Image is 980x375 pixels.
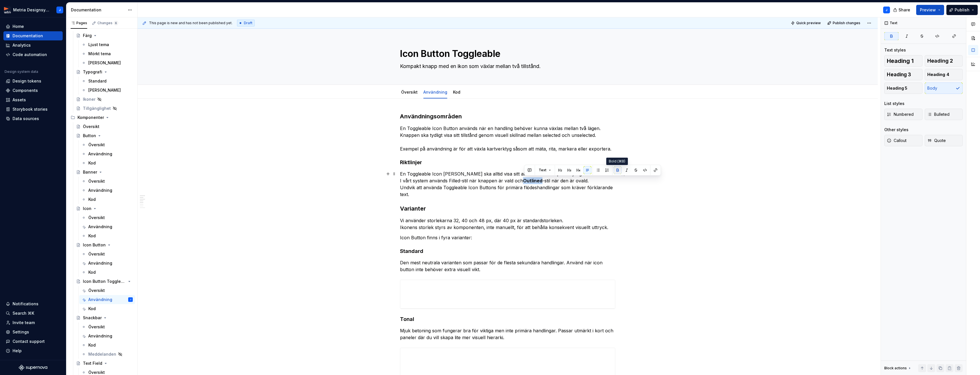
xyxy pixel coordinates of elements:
[886,8,887,12] div: J
[83,279,126,284] div: Icon Button Toggleable
[13,97,26,103] div: Assets
[79,186,135,195] a: Användning
[88,51,111,57] div: Mörkt tema
[3,22,63,31] a: Home
[13,116,39,121] div: Data sources
[71,21,87,25] div: Pages
[833,21,860,25] span: Publish changes
[88,178,105,184] div: Översikt
[71,7,125,13] div: Documentation
[74,277,135,286] a: Icon Button Toggleable
[88,215,105,221] div: Översikt
[83,169,97,175] div: Banner
[884,47,906,53] div: Text styles
[79,49,135,58] a: Mörkt tema
[421,86,450,98] div: Användning
[13,320,35,325] div: Invite team
[88,142,105,148] div: Översikt
[13,301,38,307] div: Notifications
[400,217,615,231] p: Vi använder storlekarna 32, 40 och 48 px, där 40 px är standardstorleken. Ikonens storlek styrs a...
[88,269,96,275] div: Kod
[400,205,615,213] h3: Varianter
[19,365,47,370] svg: Supernova Logo
[13,42,31,48] div: Analytics
[79,149,135,158] a: Användning
[83,206,91,211] div: Icon
[83,360,102,366] div: Text Field
[3,327,63,337] a: Settings
[3,95,63,104] a: Assets
[927,112,950,117] span: Bulleted
[884,135,922,146] button: Callout
[88,78,107,84] div: Standard
[3,114,63,123] a: Data sources
[400,316,615,323] h4: Tonal
[13,310,34,316] div: Search ⌘K
[13,329,29,335] div: Settings
[74,131,135,140] a: Button
[79,350,135,359] a: Meddelanden
[149,21,232,25] span: This page is new and has not been published yet.
[453,90,460,94] a: Kod
[884,101,905,106] div: List styles
[88,297,112,302] div: Användning
[244,21,252,25] span: Draft
[79,195,135,204] a: Kod
[88,324,105,330] div: Översikt
[399,47,614,61] textarea: Icon Button Toggleable
[74,95,135,104] a: Ikoner
[884,127,908,133] div: Other styles
[789,19,823,27] button: Quick preview
[3,309,63,318] button: Search ⌘K
[74,122,135,131] a: Översikt
[79,268,135,277] a: Kod
[539,168,546,172] span: Text
[1,4,65,16] button: Metria DesignsystemJ
[826,19,863,27] button: Publish changes
[925,55,963,67] button: Heading 2
[79,222,135,231] a: Användning
[79,331,135,341] a: Användning
[884,366,907,370] div: Block actions
[925,69,963,80] button: Heading 4
[79,322,135,331] a: Översikt
[79,286,135,295] a: Översikt
[400,125,615,152] p: En Toggleable Icon Button används när en handling behöver kunna växlas mellan två lägen. Knappen ...
[606,158,628,165] div: Bold (⌘B)
[88,197,96,202] div: Kod
[927,72,949,77] span: Heading 4
[3,50,63,59] a: Code automation
[401,90,418,94] a: Översikt
[88,60,121,66] div: [PERSON_NAME]
[79,304,135,313] a: Kod
[79,158,135,168] a: Kod
[887,58,914,64] span: Heading 1
[79,213,135,222] a: Översikt
[400,248,615,255] h4: Standard
[400,112,615,120] h3: Användningsområden
[899,7,910,13] span: Share
[83,106,111,111] div: Tillgänglighet
[88,333,112,339] div: Användning
[83,33,92,38] div: Färg
[3,299,63,308] button: Notifications
[887,72,911,77] span: Heading 3
[130,297,131,302] div: J
[68,113,135,122] div: Komponenter
[74,240,135,250] a: Icon Button
[887,85,907,91] span: Heading 5
[955,7,969,13] span: Publish
[13,88,38,93] div: Components
[884,109,922,120] button: Numbered
[88,160,96,166] div: Kod
[88,342,96,348] div: Kod
[79,58,135,67] a: [PERSON_NAME]
[536,166,554,174] button: Text
[13,33,43,39] div: Documentation
[3,86,63,95] a: Components
[79,250,135,259] a: Översikt
[88,187,112,193] div: Användning
[74,67,135,77] a: Typografi
[916,5,944,15] button: Preview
